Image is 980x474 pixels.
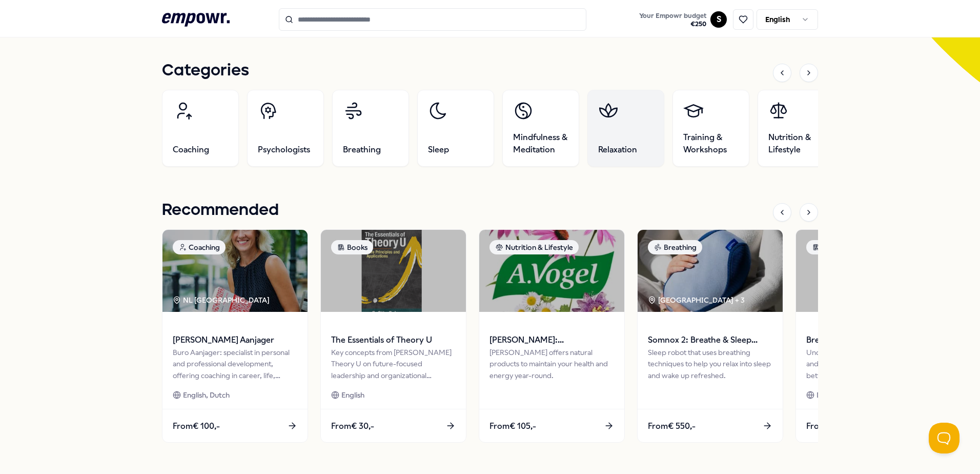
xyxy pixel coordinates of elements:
[806,240,848,254] div: Books
[479,230,624,312] img: package image
[173,347,297,381] div: Buro Aanjager: specialist in personal and professional development, offering coaching in career, ...
[320,229,466,443] a: package imageBooksThe Essentials of Theory UKey concepts from [PERSON_NAME] Theory U on future-fo...
[683,131,739,156] span: Training & Workshops
[258,144,310,156] span: Psychologists
[489,420,536,433] span: From € 105,-
[635,9,710,30] a: Your Empowr budget€250
[648,420,696,433] span: From € 550,-
[341,389,364,401] span: English
[162,90,239,167] a: Coaching
[321,230,466,312] img: package image
[489,240,579,254] div: Nutrition & Lifestyle
[331,333,456,347] span: The Essentials of Theory U
[173,294,271,306] div: NL [GEOGRAPHIC_DATA]
[173,420,220,433] span: From € 100,-
[489,347,614,381] div: [PERSON_NAME] offers natural products to maintain your health and energy year-round.
[331,347,456,381] div: Key concepts from [PERSON_NAME] Theory U on future-focused leadership and organizational renewal.
[173,144,209,156] span: Coaching
[648,240,702,254] div: Breathing
[796,230,941,312] img: package image
[513,131,568,156] span: Mindfulness & Meditation
[637,229,783,443] a: package imageBreathing[GEOGRAPHIC_DATA] + 3Somnox 2: Breathe & Sleep RobotSleep robot that uses b...
[331,240,373,254] div: Books
[162,197,279,223] h1: Recommended
[162,230,308,312] img: package image
[639,20,706,28] span: € 250
[648,294,745,306] div: [GEOGRAPHIC_DATA] + 3
[247,90,324,167] a: Psychologists
[479,229,625,443] a: package imageNutrition & Lifestyle[PERSON_NAME]: Supplementen[PERSON_NAME] offers natural product...
[795,229,942,443] a: package imageBooksBreaking patternsUnderstand your behavior patterns and learn how to break them ...
[648,333,772,347] span: Somnox 2: Breathe & Sleep Robot
[428,144,449,156] span: Sleep
[417,90,494,167] a: Sleep
[648,347,772,381] div: Sleep robot that uses breathing techniques to help you relax into sleep and wake up refreshed.
[173,240,226,254] div: Coaching
[173,333,297,347] span: [PERSON_NAME] Aanjager
[806,333,931,347] span: Breaking patterns
[332,90,409,167] a: Breathing
[637,10,708,30] button: Your Empowr budget€250
[489,333,614,347] span: [PERSON_NAME]: Supplementen
[183,389,230,401] span: English, Dutch
[638,230,783,312] img: package image
[710,11,727,28] button: S
[639,12,706,20] span: Your Empowr budget
[768,131,824,156] span: Nutrition & Lifestyle
[929,423,959,453] iframe: Help Scout Beacon - Open
[331,420,374,433] span: From € 30,-
[806,347,931,381] div: Understand your behavior patterns and learn how to break them for better self-care and well-being.
[758,90,834,167] a: Nutrition & Lifestyle
[162,229,308,443] a: package imageCoachingNL [GEOGRAPHIC_DATA] [PERSON_NAME] AanjagerBuro Aanjager: specialist in pers...
[806,420,849,433] span: From € 30,-
[598,144,637,156] span: Relaxation
[502,90,579,167] a: Mindfulness & Meditation
[587,90,664,167] a: Relaxation
[279,8,586,31] input: Search for products, categories or subcategories
[343,144,381,156] span: Breathing
[816,389,836,401] span: Dutch
[162,58,249,84] h1: Categories
[672,90,749,167] a: Training & Workshops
